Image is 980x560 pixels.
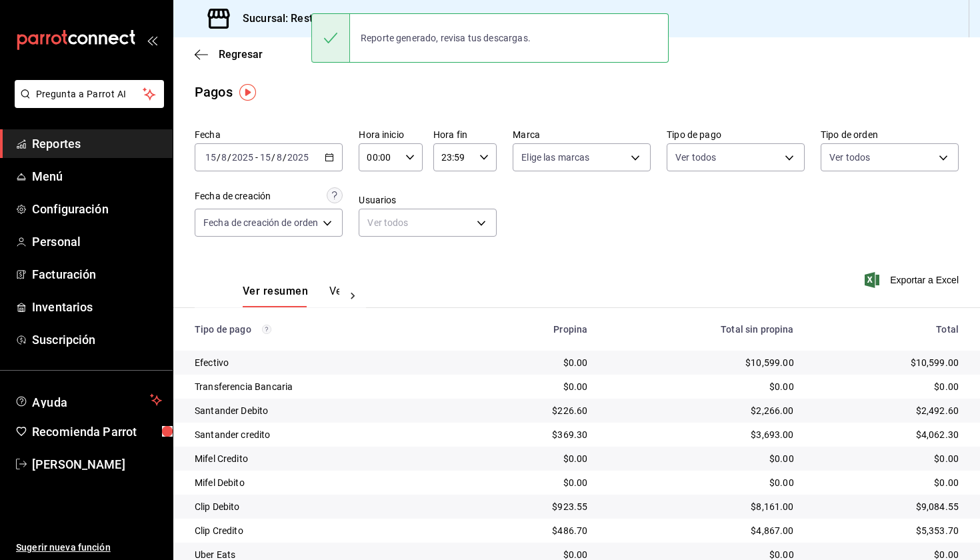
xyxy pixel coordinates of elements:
[147,35,157,45] button: open_drawer_menu
[32,331,162,349] span: Suscripción
[359,130,422,139] label: Hora inicio
[350,23,541,53] div: Reporte generado, revisa tus descargas.
[359,195,497,205] label: Usuarios
[195,380,447,393] div: Transferencia Bancaria
[271,152,275,163] span: /
[259,152,271,163] input: --
[469,324,588,335] div: Propina
[232,11,398,27] h3: Sucursal: Restaurante Don Core
[231,152,254,163] input: ----
[609,476,793,489] div: $0.00
[815,428,959,441] div: $4,062.30
[32,423,162,441] span: Recomienda Parrot
[195,524,447,537] div: Clip Credito
[609,500,793,513] div: $8,161.00
[32,200,162,218] span: Configuración
[469,404,588,417] div: $226.60
[195,130,343,139] label: Fecha
[205,152,217,163] input: --
[521,151,589,164] span: Elige las marcas
[513,130,651,139] label: Marca
[609,380,793,393] div: $0.00
[287,152,309,163] input: ----
[469,524,588,537] div: $486.70
[195,189,271,203] div: Fecha de creación
[609,524,793,537] div: $4,867.00
[32,265,162,283] span: Facturación
[815,324,959,335] div: Total
[195,452,447,465] div: Mifel Credito
[469,500,588,513] div: $923.55
[469,452,588,465] div: $0.00
[195,324,447,335] div: Tipo de pago
[16,541,162,555] span: Sugerir nueva función
[815,500,959,513] div: $9,084.55
[433,130,497,139] label: Hora fin
[195,404,447,417] div: Santander Debito
[667,130,805,139] label: Tipo de pago
[36,87,143,101] span: Pregunta a Parrot AI
[32,135,162,153] span: Reportes
[32,167,162,185] span: Menú
[262,325,271,334] svg: Los pagos realizados con Pay y otras terminales son montos brutos.
[329,285,379,307] button: Ver pagos
[32,233,162,251] span: Personal
[815,404,959,417] div: $2,492.60
[675,151,716,164] span: Ver todos
[9,97,164,111] a: Pregunta a Parrot AI
[829,151,870,164] span: Ver todos
[195,476,447,489] div: Mifel Debito
[815,524,959,537] div: $5,353.70
[195,82,233,102] div: Pagos
[195,356,447,369] div: Efectivo
[815,380,959,393] div: $0.00
[609,428,793,441] div: $3,693.00
[815,452,959,465] div: $0.00
[243,285,339,307] div: navigation tabs
[469,356,588,369] div: $0.00
[255,152,258,163] span: -
[203,216,318,229] span: Fecha de creación de orden
[217,152,221,163] span: /
[227,152,231,163] span: /
[469,476,588,489] div: $0.00
[815,476,959,489] div: $0.00
[32,455,162,473] span: [PERSON_NAME]
[32,392,145,408] span: Ayuda
[283,152,287,163] span: /
[609,452,793,465] div: $0.00
[469,428,588,441] div: $369.30
[815,356,959,369] div: $10,599.00
[195,500,447,513] div: Clip Debito
[821,130,959,139] label: Tipo de orden
[609,356,793,369] div: $10,599.00
[359,209,497,237] div: Ver todos
[276,152,283,163] input: --
[15,80,164,108] button: Pregunta a Parrot AI
[867,272,959,288] button: Exportar a Excel
[609,324,793,335] div: Total sin propina
[195,428,447,441] div: Santander credito
[195,48,263,61] button: Regresar
[469,380,588,393] div: $0.00
[239,84,256,101] img: Tooltip marker
[609,404,793,417] div: $2,266.00
[219,48,263,61] span: Regresar
[221,152,227,163] input: --
[243,285,308,307] button: Ver resumen
[32,298,162,316] span: Inventarios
